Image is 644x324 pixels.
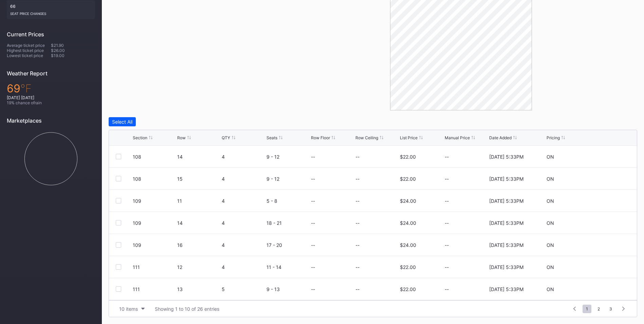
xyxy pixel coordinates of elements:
[594,305,603,313] span: 2
[112,119,132,125] div: Select All
[10,9,92,16] div: seat price changes
[489,135,512,140] div: Date Added
[547,154,554,160] div: ON
[177,264,220,270] div: 12
[445,176,487,182] div: --
[266,198,309,204] div: 5 - 8
[133,264,176,270] div: 111
[51,48,95,53] div: $26.00
[133,154,176,160] div: 108
[222,220,264,226] div: 4
[547,176,554,182] div: ON
[547,135,560,140] div: Pricing
[133,135,147,140] div: Section
[355,242,360,248] div: --
[119,306,138,312] div: 10 items
[400,135,418,140] div: List Price
[51,53,95,58] div: $19.00
[547,220,554,226] div: ON
[489,176,523,182] div: [DATE] 5:33PM
[445,198,487,204] div: --
[109,117,136,126] button: Select All
[311,135,330,140] div: Row Floor
[133,176,176,182] div: 108
[583,305,591,313] span: 1
[222,135,230,140] div: QTY
[133,286,176,292] div: 111
[445,286,487,292] div: --
[7,100,95,105] div: 19 % chance of rain
[355,220,360,226] div: --
[7,43,51,48] div: Average ticket price
[547,286,554,292] div: ON
[266,135,277,140] div: Seats
[400,176,416,182] div: $22.00
[489,286,523,292] div: [DATE] 5:33PM
[400,220,416,226] div: $24.00
[7,0,95,19] div: 66
[311,264,315,270] div: --
[355,176,360,182] div: --
[311,198,315,204] div: --
[266,264,309,270] div: 11 - 14
[445,264,487,270] div: --
[7,48,51,53] div: Highest ticket price
[489,264,523,270] div: [DATE] 5:33PM
[400,286,416,292] div: $22.00
[355,135,378,140] div: Row Ceiling
[266,286,309,292] div: 9 - 13
[7,70,95,77] div: Weather Report
[177,135,186,140] div: Row
[355,264,360,270] div: --
[7,53,51,58] div: Lowest ticket price
[7,31,95,38] div: Current Prices
[133,198,176,204] div: 109
[311,242,315,248] div: --
[547,198,554,204] div: ON
[177,286,220,292] div: 13
[222,264,264,270] div: 4
[547,242,554,248] div: ON
[133,220,176,226] div: 109
[400,264,416,270] div: $22.00
[547,264,554,270] div: ON
[7,117,95,124] div: Marketplaces
[400,198,416,204] div: $24.00
[445,135,470,140] div: Manual Price
[400,242,416,248] div: $24.00
[489,220,523,226] div: [DATE] 5:33PM
[155,306,219,312] div: Showing 1 to 10 of 26 entries
[355,198,360,204] div: --
[133,242,176,248] div: 109
[489,242,523,248] div: [DATE] 5:33PM
[311,154,315,160] div: --
[7,129,95,188] svg: Chart title
[266,220,309,226] div: 18 - 21
[400,154,416,160] div: $22.00
[311,176,315,182] div: --
[51,43,95,48] div: $21.90
[445,242,487,248] div: --
[222,286,264,292] div: 5
[116,304,148,313] button: 10 items
[489,198,523,204] div: [DATE] 5:33PM
[311,220,315,226] div: --
[266,242,309,248] div: 17 - 20
[355,286,360,292] div: --
[606,305,615,313] span: 3
[266,176,309,182] div: 9 - 12
[177,220,220,226] div: 14
[355,154,360,160] div: --
[445,154,487,160] div: --
[222,242,264,248] div: 4
[445,220,487,226] div: --
[222,154,264,160] div: 4
[177,198,220,204] div: 11
[311,286,315,292] div: --
[489,154,523,160] div: [DATE] 5:33PM
[177,242,220,248] div: 16
[266,154,309,160] div: 9 - 12
[177,154,220,160] div: 14
[7,82,95,95] div: 69
[7,95,95,100] div: [DATE] [DATE]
